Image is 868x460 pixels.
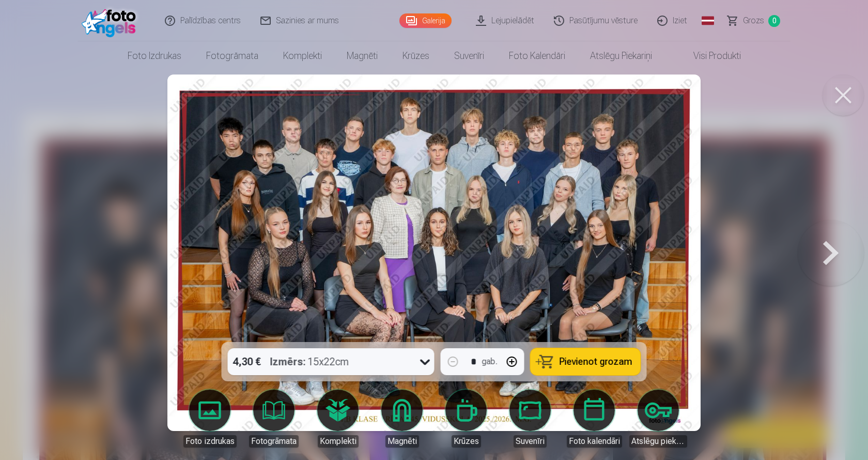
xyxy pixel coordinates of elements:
div: 4,30 € [228,348,266,375]
a: Foto kalendāri [497,41,578,70]
a: Magnēti [373,390,431,448]
div: 15x22cm [270,348,349,375]
a: Atslēgu piekariņi [578,41,664,70]
a: Galerija [399,13,452,28]
a: Fotogrāmata [194,41,271,70]
span: Pievienot grozam [560,357,632,366]
div: Magnēti [385,435,419,448]
div: Fotogrāmata [249,435,299,448]
a: Suvenīri [442,41,497,70]
a: Magnēti [334,41,390,70]
span: 0 [768,15,780,27]
a: Atslēgu piekariņi [629,390,687,448]
div: Suvenīri [514,435,547,448]
strong: Izmērs : [270,354,306,369]
a: Foto izdrukas [115,41,194,70]
div: Foto kalendāri [567,435,622,448]
div: Foto izdrukas [183,435,237,448]
a: Fotogrāmata [245,390,303,448]
a: Komplekti [271,41,334,70]
div: Komplekti [318,435,359,448]
a: Foto izdrukas [181,390,239,448]
img: /fa1 [82,4,141,37]
a: Krūzes [390,41,442,70]
a: Visi produkti [664,41,753,70]
div: gab. [482,355,498,368]
div: Krūzes [452,435,481,448]
div: Atslēgu piekariņi [629,435,687,448]
a: Foto kalendāri [565,390,623,448]
span: Grozs [743,14,764,27]
a: Suvenīri [501,390,559,448]
a: Komplekti [309,390,367,448]
button: Pievienot grozam [531,348,641,375]
a: Krūzes [437,390,495,448]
